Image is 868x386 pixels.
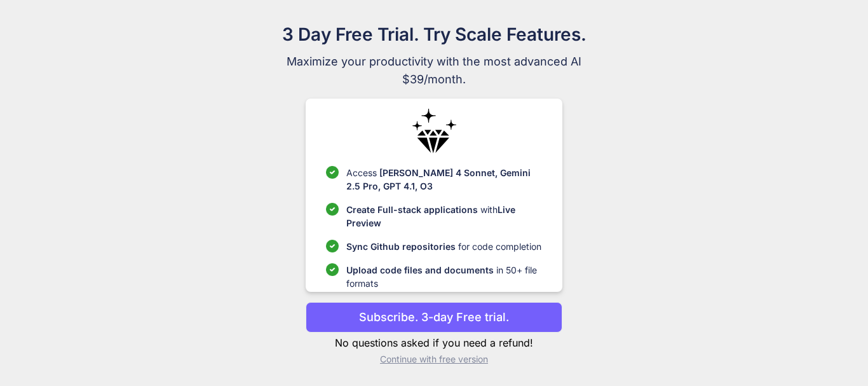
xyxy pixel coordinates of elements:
img: checklist [326,203,339,216]
button: Subscribe. 3-day Free trial. [306,302,562,333]
p: Subscribe. 3-day Free trial. [359,308,509,326]
p: for code completion [346,240,541,253]
span: Sync Github repositories [346,241,456,252]
span: Create Full-stack applications [346,204,480,215]
span: Upload code files and documents [346,265,494,275]
h1: 3 Day Free Trial. Try Scale Features. [220,21,648,48]
span: [PERSON_NAME] 4 Sonnet, Gemini 2.5 Pro, GPT 4.1, O3 [346,167,531,191]
p: in 50+ file formats [346,263,541,290]
p: No questions asked if you need a refund! [306,335,562,350]
p: Continue with free version [306,353,562,366]
img: checklist [326,240,339,252]
span: $39/month. [220,71,648,88]
img: checklist [326,263,339,276]
p: Access [346,166,541,193]
img: checklist [326,166,339,179]
span: Maximize your productivity with the most advanced AI [220,53,648,71]
p: with [346,203,541,230]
